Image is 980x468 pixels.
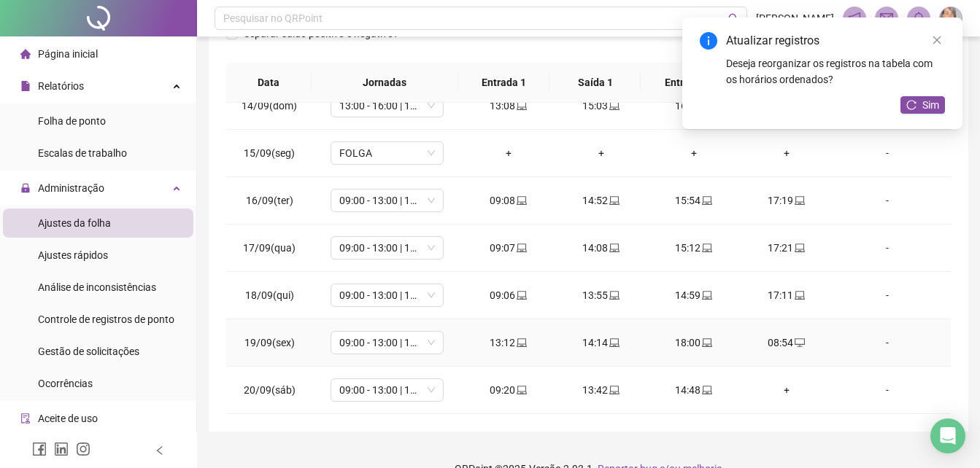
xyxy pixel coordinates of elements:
span: home [20,49,31,59]
span: laptop [608,101,620,111]
div: 09:07 [474,240,543,256]
div: 17:19 [752,192,821,208]
span: Escalas de trabalho [38,147,127,159]
div: - [844,335,930,351]
span: reload [906,100,917,110]
span: laptop [608,338,620,348]
th: Jornadas [312,63,459,103]
div: 14:52 [566,192,636,208]
div: 09:20 [474,382,543,398]
span: laptop [608,195,620,206]
span: Ajustes da folha [38,217,111,229]
span: file [20,81,31,91]
span: laptop [608,290,620,300]
span: close [932,35,942,45]
span: 09:00 - 13:00 | 14:00 - 17:00 [339,190,435,211]
th: Data [226,63,312,103]
span: facebook [32,442,47,456]
div: 08:54 [752,335,821,351]
span: mail [880,12,893,25]
span: laptop [701,243,712,253]
span: 09:00 - 13:00 | 14:00 - 18:00 [339,332,435,354]
span: Folha de ponto [38,115,106,127]
span: laptop [515,195,527,206]
span: Gestão de solicitações [38,346,139,357]
span: instagram [76,442,90,456]
div: 09:06 [474,287,543,303]
span: 16/09(ter) [246,195,293,206]
span: audit [20,413,31,424]
span: laptop [701,195,712,206]
span: linkedin [54,442,69,456]
div: + [752,145,821,161]
span: 17/09(qua) [243,242,296,254]
div: Atualizar registros [726,32,945,50]
div: Open Intercom Messenger [930,418,965,453]
span: Ocorrências [38,378,93,389]
div: 17:21 [752,240,821,256]
span: info-circle [700,32,717,50]
th: Entrada 2 [641,63,732,103]
span: 09:00 - 13:00 | 14:00 - 18:00 [339,379,435,401]
div: - [844,240,930,256]
span: 18/09(qui) [245,289,294,301]
span: 14/09(dom) [242,100,297,112]
div: 15:03 [566,98,636,114]
span: 09:00 - 13:00 | 14:00 - 17:00 [339,284,435,306]
span: search [728,13,739,24]
span: laptop [608,243,620,253]
span: left [155,445,165,456]
span: [PERSON_NAME] [756,10,834,26]
span: Aceite de uso [38,413,98,424]
div: 14:48 [659,382,728,398]
div: 09:08 [474,192,543,208]
div: - [844,192,930,208]
span: Ajustes rápidos [38,249,108,261]
span: 13:00 - 16:00 | 17:00 - 21:00 [339,95,435,117]
div: 13:55 [566,287,636,303]
div: - [844,145,930,161]
div: 15:54 [659,192,728,208]
span: laptop [515,385,527,395]
div: - [844,382,930,398]
span: FOLGA [339,142,435,164]
span: laptop [608,385,620,395]
div: 13:42 [566,382,636,398]
div: - [844,287,930,303]
span: Controle de registros de ponto [38,313,174,325]
span: Relatórios [38,80,84,92]
span: laptop [701,338,712,348]
a: Close [929,32,945,48]
span: lock [20,183,31,193]
span: laptop [701,290,712,300]
div: 17:11 [752,287,821,303]
div: 14:59 [659,287,728,303]
span: laptop [515,338,527,348]
span: laptop [515,290,527,300]
div: + [474,145,543,161]
span: laptop [515,101,527,111]
span: laptop [515,243,527,253]
div: + [659,145,728,161]
span: laptop [701,385,712,395]
div: Deseja reorganizar os registros na tabela com os horários ordenados? [726,55,945,87]
div: 16:01 [659,98,728,114]
th: Saída 1 [549,63,641,103]
span: 19/09(sex) [244,337,295,348]
span: Análise de inconsistências [38,281,156,293]
div: 18:00 [659,335,728,351]
div: + [752,382,821,398]
span: Página inicial [38,48,98,60]
div: 14:08 [566,240,636,256]
span: desktop [793,338,805,348]
span: 09:00 - 13:00 | 14:00 - 17:00 [339,237,435,259]
button: Sim [900,96,945,114]
div: 13:08 [474,98,543,114]
span: laptop [793,195,805,206]
img: 94756 [940,7,962,29]
th: Entrada 1 [458,63,549,103]
span: notification [848,12,861,25]
div: 14:14 [566,335,636,351]
span: Administração [38,182,104,194]
span: laptop [793,290,805,300]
